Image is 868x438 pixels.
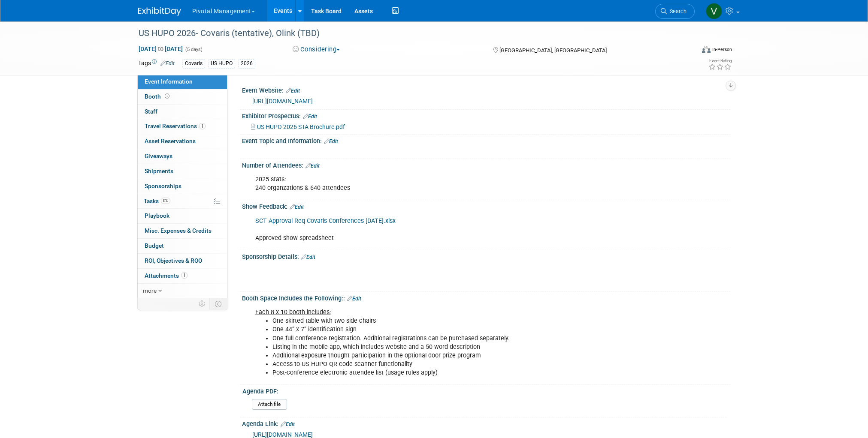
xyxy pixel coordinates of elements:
div: Show Feedback: [242,200,730,211]
span: Travel Reservations [145,123,206,129]
a: Edit [324,138,338,144]
li: Listing in the mobile app, which includes website and a 50-word description [272,343,631,351]
span: [DATE] [DATE] [138,45,183,53]
a: Edit [281,421,295,427]
a: Edit [160,60,175,66]
a: Asset Reservations [138,134,227,149]
div: Event Rating [708,59,732,63]
a: more [138,284,227,298]
span: Shipments [145,168,173,174]
li: Additional exposure thought participation in the optional door prize program [272,351,631,360]
span: US HUPO 2026 STA Brochure.pdf [257,123,345,130]
div: 2025 stats: 240 organzations & 640 attendees [249,171,636,197]
a: [URL][DOMAIN_NAME] [252,431,313,438]
span: 0% [161,198,170,204]
a: Staff [138,105,227,119]
td: Toggle Event Tabs [209,298,227,309]
div: Sponsorship Details: [242,250,730,261]
div: Event Website: [242,84,730,95]
span: 1 [199,123,206,129]
a: Sponsorships [138,179,227,194]
td: Personalize Event Tab Strip [195,298,210,309]
a: Search [655,4,695,19]
a: Playbook [138,209,227,223]
a: [URL][DOMAIN_NAME] [252,98,313,105]
div: Agenda PDF: [242,385,726,396]
li: One full conference registration. Additional registrations can be purchased separately. [272,334,631,343]
a: Edit [303,114,317,120]
div: Covaris [182,59,205,68]
a: Tasks0% [138,194,227,209]
span: 1 [181,272,188,279]
div: US HUPO [208,59,235,68]
div: 2026 [238,59,255,68]
div: Booth Space Includes the Following:: [242,292,730,303]
span: Search [667,8,687,15]
li: Post-conference electronic attendee list (usage rules apply) [272,369,631,377]
a: Misc. Expenses & Credits [138,224,227,238]
div: Event Format [644,45,732,57]
a: Travel Reservations1 [138,119,227,134]
span: Budget [145,242,164,249]
span: Attachments [145,272,188,279]
span: [GEOGRAPHIC_DATA], [GEOGRAPHIC_DATA] [499,47,607,54]
a: Edit [301,254,315,260]
a: Edit [286,88,300,94]
div: US HUPO 2026- Covaris (tentative), Olink (TBD) [136,26,682,41]
a: ROI, Objectives & ROO [138,254,227,268]
a: Budget [138,239,227,253]
div: Agenda Link: [242,417,730,429]
td: Tags [138,59,175,69]
li: One 44” x 7” identification sign [272,325,631,334]
a: US HUPO 2026 STA Brochure.pdf [251,123,345,130]
a: Giveaways [138,149,227,164]
a: Edit [290,204,304,210]
span: Event Information [145,78,193,85]
span: more [143,287,157,294]
span: to [157,45,165,52]
a: Attachments1 [138,269,227,283]
img: Valerie Weld [706,3,722,19]
a: Edit [347,296,361,302]
span: Staff [145,108,157,115]
span: Asset Reservations [145,138,196,144]
span: (5 days) [184,47,203,52]
u: Each 8 x 10 booth includes: [255,309,331,316]
button: Considering [290,45,343,54]
span: Misc. Expenses & Credits [145,227,212,234]
img: ExhibitDay [138,7,181,16]
div: Event Topic and Information: [242,135,730,146]
span: Giveaways [145,153,172,159]
div: Number of Attendees: [242,159,730,170]
span: Playbook [145,212,169,219]
span: ROI, Objectives & ROO [145,257,202,264]
div: Exhibitor Prospectus: [242,110,730,121]
span: Sponsorships [145,183,181,189]
div: In-Person [712,46,732,53]
a: Shipments [138,164,227,179]
div: Approved show spreadsheet [249,213,636,247]
a: Event Information [138,75,227,89]
li: One skirted table with two side chairs [272,317,631,325]
a: Booth [138,90,227,104]
a: SCT Approval Req Covaris Conferences [DATE].xlsx [255,217,396,225]
a: Edit [305,163,320,169]
img: Format-Inperson.png [702,46,711,53]
li: Access to US HUPO QR code scanner functionality [272,360,631,369]
span: Tasks [144,198,170,204]
span: Booth not reserved yet [163,93,171,99]
span: Booth [145,93,171,100]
